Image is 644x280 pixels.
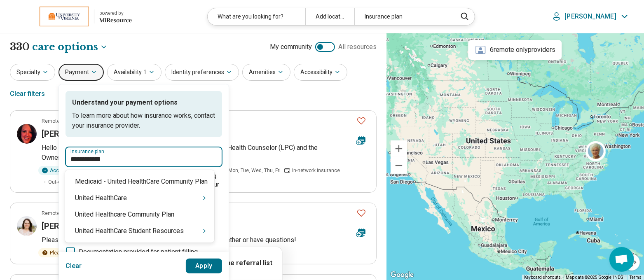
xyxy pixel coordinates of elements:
[391,140,407,157] button: Zoom in
[42,220,106,232] h3: [PERSON_NAME]
[42,210,70,217] p: Remote only
[609,247,634,272] div: Open chat
[38,166,95,175] div: Accepting clients
[270,42,312,52] span: My community
[292,167,340,174] span: In-network insurance
[72,111,215,131] p: To learn more about how insurance works, contact your insurance provider.
[32,40,108,54] button: Care options
[65,206,214,223] div: United Healthcare Community Plan
[42,128,106,140] h3: [PERSON_NAME]
[353,205,370,222] button: Favorite
[353,112,370,129] button: Favorite
[214,167,281,174] span: Works Mon, Tue, Wed, Thu, Fri
[294,64,347,81] button: Accessibility
[65,223,214,239] div: United HealthCare Student Resources
[72,98,215,107] p: Understand your payment options
[79,247,198,257] span: Documentation provided for patient filling
[59,64,104,81] button: Payment
[40,7,89,26] img: University of Virginia
[65,173,214,239] div: Suggestions
[630,275,642,280] a: Terms (opens in new tab)
[305,8,354,25] div: Add location
[48,178,79,186] span: Out-of-pocket
[186,259,222,273] button: Apply
[10,40,108,54] h1: 330
[10,64,55,81] button: Specialty
[338,42,377,52] span: All resources
[565,12,616,21] p: [PERSON_NAME]
[107,64,162,81] button: Availability
[354,8,452,25] div: Insurance plan
[566,275,625,280] span: Map data ©2025 Google, INEGI
[42,117,70,125] p: Remote only
[66,259,82,273] button: Clear
[208,8,305,25] div: What are you looking for?
[42,235,370,245] p: Please feel free to reach out if you are interested in working together or have questions!
[242,64,290,81] button: Amenities
[10,84,45,104] div: Clear filters
[143,68,147,77] span: 1
[99,9,132,17] div: powered by
[65,190,214,206] div: United HealthCare
[165,64,239,81] button: Identity preferences
[32,40,98,54] span: care options
[468,40,562,60] div: 6 remote only providers
[391,157,407,174] button: Zoom out
[65,173,214,190] div: Medicaid - United HealthСare Community Plan
[38,248,87,257] div: Please inquire
[42,143,370,163] p: Hello there! My name is [PERSON_NAME]. I am licensed Mental Health Counselor (LPC) and the Owner/...
[70,149,217,154] label: Insurance plan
